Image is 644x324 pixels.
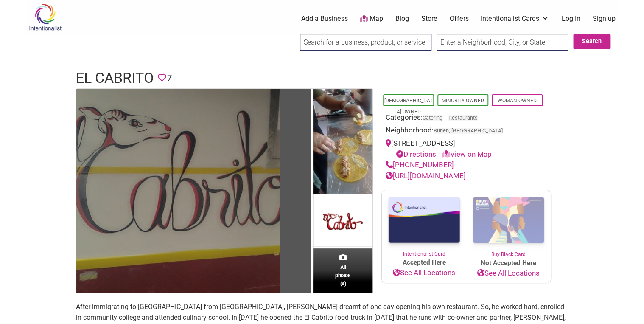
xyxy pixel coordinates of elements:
[386,138,547,160] div: [STREET_ADDRESS]
[335,263,350,287] span: All photos (4)
[437,34,568,51] input: Enter a Neighborhood, City, or State
[301,14,348,23] a: Add a Business
[466,268,551,279] a: See All Locations
[448,115,478,121] a: Restaurants
[573,34,610,49] button: Search
[386,112,547,125] div: Categories:
[386,125,547,138] div: Neighborhood:
[421,14,437,23] a: Store
[498,98,537,104] a: Woman-Owned
[384,98,433,115] a: [DEMOGRAPHIC_DATA]-Owned
[76,68,154,88] h1: El Cabrito
[423,115,442,121] a: Catering
[466,190,551,258] a: Buy Black Card
[466,190,551,251] img: Buy Black Card
[382,268,466,279] a: See All Locations
[396,150,436,158] a: Directions
[25,3,65,31] img: Intentionalist
[300,34,431,51] input: Search for a business, product, or service
[360,14,383,24] a: Map
[562,14,580,23] a: Log In
[386,172,466,180] a: [URL][DOMAIN_NAME]
[466,258,551,268] span: Not Accepted Here
[434,128,503,134] span: Burien, [GEOGRAPHIC_DATA]
[382,190,466,250] img: Intentionalist Card
[481,14,549,23] a: Intentionalist Cards
[395,14,409,23] a: Blog
[593,14,616,23] a: Sign up
[382,258,466,268] span: Accepted Here
[386,161,454,169] a: [PHONE_NUMBER]
[167,71,172,85] span: 7
[382,190,466,258] a: Intentionalist Card
[442,150,492,158] a: View on Map
[442,98,484,104] a: Minority-Owned
[449,14,468,23] a: Offers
